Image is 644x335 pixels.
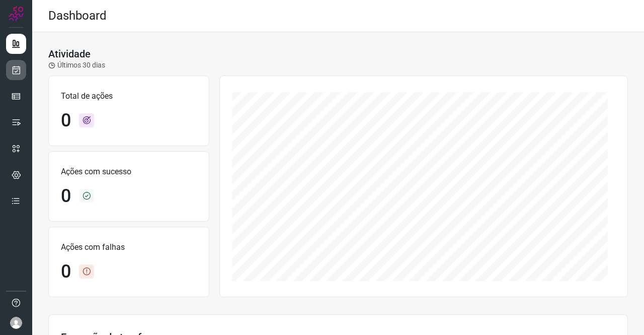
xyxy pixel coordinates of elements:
[48,48,91,60] h3: Atividade
[61,241,197,253] p: Ações com falhas
[61,261,71,283] h1: 0
[48,9,107,23] h2: Dashboard
[10,317,22,329] img: avatar-user-boy.jpg
[61,166,197,178] p: Ações com sucesso
[61,110,71,131] h1: 0
[48,60,105,71] p: Últimos 30 dias
[61,90,197,102] p: Total de ações
[61,185,71,207] h1: 0
[9,6,24,21] img: Logo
